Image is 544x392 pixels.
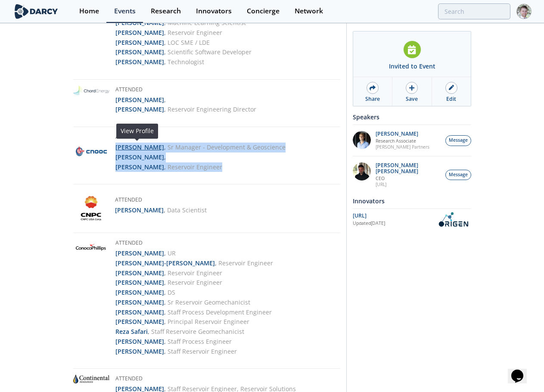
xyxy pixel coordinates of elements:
[164,153,166,161] span: ,
[164,278,166,286] span: ,
[432,77,471,106] a: Edit
[164,298,166,306] span: ,
[164,288,166,296] span: ,
[445,135,471,146] button: Message
[73,239,109,259] img: ConocoPhillips
[164,337,166,345] span: ,
[353,162,371,180] img: 20112e9a-1f67-404a-878c-a26f1c79f5da
[164,317,166,326] span: ,
[79,8,99,15] div: Home
[376,175,441,181] p: CEO
[168,347,237,355] span: Staff Reservoir Engineer
[115,278,164,286] strong: [PERSON_NAME]
[115,196,207,205] h5: Attended
[353,212,435,220] div: [URL]
[168,337,232,345] span: Staff Process Engineer
[168,249,176,257] span: UR
[115,163,164,171] strong: [PERSON_NAME]
[449,137,468,144] span: Message
[164,269,166,277] span: ,
[167,206,207,214] span: Data Scientist
[115,28,164,37] strong: [PERSON_NAME]
[115,48,164,56] strong: [PERSON_NAME]
[164,249,166,257] span: ,
[508,358,535,383] iframe: chat widget
[247,8,280,15] div: Concierge
[164,48,166,56] span: ,
[164,347,166,355] span: ,
[168,288,175,296] span: DS
[13,4,60,19] img: logo-wide.svg
[406,95,418,103] div: Save
[115,269,164,277] strong: [PERSON_NAME]
[73,133,109,169] img: CNOOC International (Nexen)
[445,170,471,180] button: Message
[115,143,164,151] strong: [PERSON_NAME]
[73,86,109,95] img: Chord Energy
[353,109,471,124] div: Speakers
[115,259,215,267] strong: [PERSON_NAME]-[PERSON_NAME]
[151,327,244,336] span: Staff Reservoire Geomechanicist
[115,96,164,104] strong: [PERSON_NAME]
[115,308,164,316] strong: [PERSON_NAME]
[115,153,164,161] strong: [PERSON_NAME]
[148,327,149,336] span: ,
[376,181,441,187] p: [URL]
[365,95,380,103] div: Share
[376,162,441,174] p: [PERSON_NAME] [PERSON_NAME]
[164,28,166,37] span: ,
[215,259,217,267] span: ,
[389,62,435,71] div: Invited to Event
[115,317,164,326] strong: [PERSON_NAME]
[168,48,252,56] span: Scientific Software Developer
[168,317,249,326] span: Principal Reservoir Engineer
[164,38,166,47] span: ,
[115,288,164,296] strong: [PERSON_NAME]
[168,105,256,113] span: Reservoir Engineering Director
[115,347,164,355] strong: [PERSON_NAME]
[168,58,204,66] span: Technologist
[295,8,323,15] div: Network
[168,28,222,37] span: Reservoir Engineer
[435,212,471,227] img: OriGen.AI
[376,144,429,150] p: [PERSON_NAME] Partners
[164,163,166,171] span: ,
[115,105,164,113] strong: [PERSON_NAME]
[446,95,456,103] div: Edit
[115,249,164,257] strong: [PERSON_NAME]
[115,86,256,95] h5: Attended
[218,259,273,267] span: Reservoir Engineer
[353,212,471,227] a: [URL] Updated[DATE] OriGen.AI
[168,269,222,277] span: Reservoir Engineer
[115,298,164,306] strong: [PERSON_NAME]
[438,3,510,19] input: Advanced Search
[168,38,210,47] span: LOC SME / LDE
[115,133,286,143] h5: Attended
[168,143,286,151] span: Sr Manager - Development & Geoscience
[164,143,166,151] span: ,
[196,8,232,15] div: Innovators
[115,58,164,66] strong: [PERSON_NAME]
[115,206,164,214] strong: [PERSON_NAME]
[73,190,109,227] img: CNPC USA
[115,375,296,384] h5: Attended
[168,308,272,316] span: Staff Process Development Engineer
[168,163,222,171] span: Reservoir Engineer
[115,38,164,47] strong: [PERSON_NAME]
[353,193,471,208] div: Innovators
[115,337,164,345] strong: [PERSON_NAME]
[516,4,532,19] img: Profile
[73,375,109,383] img: Continental Resources
[376,131,429,137] p: [PERSON_NAME]
[353,131,371,149] img: 1EXUV5ipS3aUf9wnAL7U
[168,298,250,306] span: Sr Reservoir Geomechanicist
[164,308,166,316] span: ,
[151,8,181,15] div: Research
[164,206,165,214] span: ,
[164,58,166,66] span: ,
[115,239,273,249] h5: Attended
[168,278,222,286] span: Reservoir Engineer
[353,220,435,227] div: Updated [DATE]
[114,8,136,15] div: Events
[376,138,429,144] p: Research Associate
